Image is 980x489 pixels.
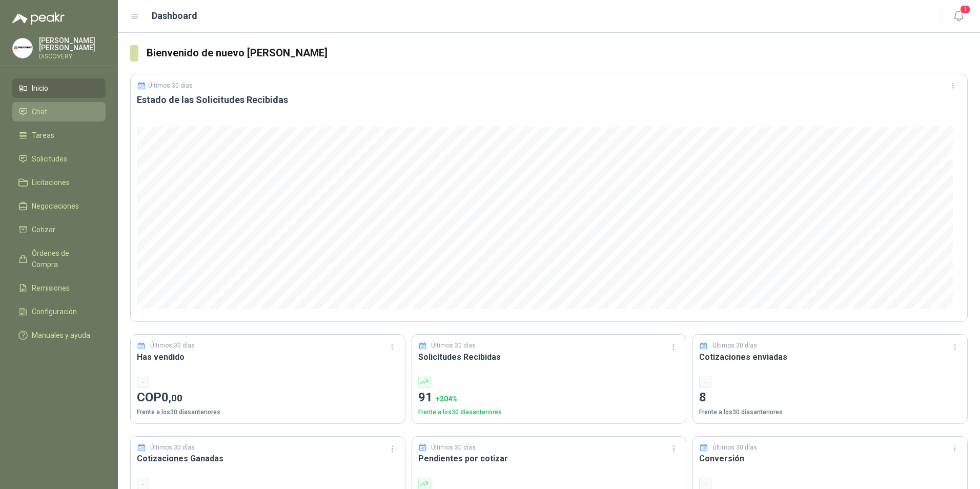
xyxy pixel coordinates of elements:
h1: Dashboard [152,9,197,23]
h3: Cotizaciones Ganadas [137,452,399,465]
h3: Pendientes por cotizar [418,452,680,465]
span: ,00 [169,392,182,404]
span: Configuración [32,306,77,317]
a: Solicitudes [12,149,106,169]
a: Cotizar [12,220,106,239]
p: Últimos 30 días [148,82,193,89]
span: 0 [161,390,182,404]
a: Remisiones [12,278,106,298]
a: Inicio [12,78,106,98]
p: Frente a los 30 días anteriores [137,407,399,417]
img: Company Logo [13,38,32,58]
button: 1 [949,7,968,26]
h3: Solicitudes Recibidas [418,351,680,363]
span: Negociaciones [32,200,79,212]
div: - [699,376,711,388]
p: Frente a los 30 días anteriores [699,407,961,417]
p: Últimos 30 días [712,341,757,351]
span: Chat [32,106,47,117]
div: - [137,376,149,388]
p: COP [137,388,399,407]
span: 1 [959,5,971,14]
p: 91 [418,388,680,407]
span: Cotizar [32,224,55,235]
a: Chat [12,102,106,121]
p: 8 [699,388,961,407]
a: Negociaciones [12,196,106,216]
h3: Bienvenido de nuevo [PERSON_NAME] [147,45,968,61]
p: Últimos 30 días [712,443,757,453]
p: Últimos 30 días [150,443,195,453]
a: Licitaciones [12,173,106,192]
span: Licitaciones [32,177,70,188]
img: Logo peakr [12,12,65,25]
span: Tareas [32,130,54,141]
span: Órdenes de Compra [32,248,96,270]
h3: Has vendido [137,351,399,363]
p: Últimos 30 días [431,443,476,453]
h3: Estado de las Solicitudes Recibidas [137,94,961,106]
p: Frente a los 30 días anteriores [418,407,680,417]
p: Últimos 30 días [431,341,476,351]
a: Manuales y ayuda [12,325,106,345]
span: Remisiones [32,282,70,294]
p: [PERSON_NAME] [PERSON_NAME] [39,37,106,51]
p: DISCOVERY [39,53,106,59]
span: Manuales y ayuda [32,330,90,341]
a: Configuración [12,302,106,321]
span: Inicio [32,83,48,94]
a: Tareas [12,126,106,145]
h3: Conversión [699,452,961,465]
h3: Cotizaciones enviadas [699,351,961,363]
span: + 204 % [436,395,458,403]
a: Órdenes de Compra [12,243,106,274]
span: Solicitudes [32,153,67,165]
p: Últimos 30 días [150,341,195,351]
